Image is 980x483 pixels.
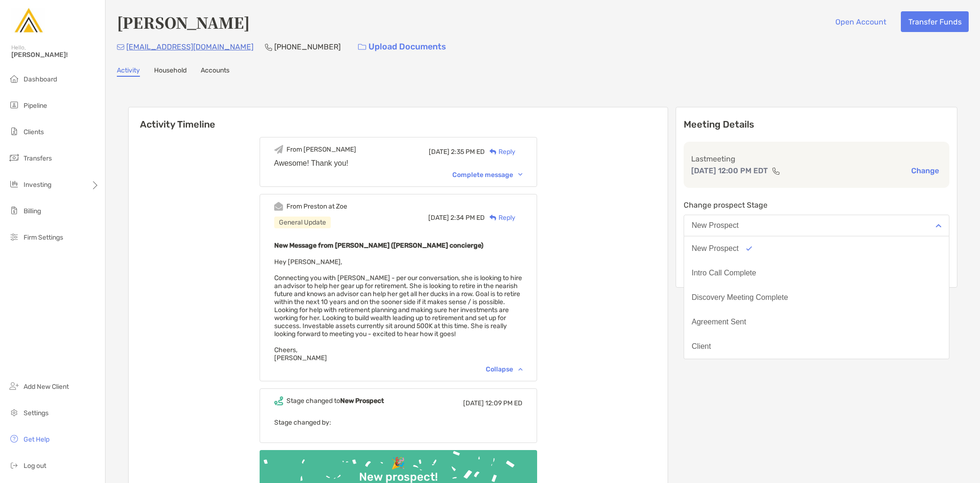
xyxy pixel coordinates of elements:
div: Awesome! Thank you! [274,159,523,168]
img: Phone Icon [265,43,272,51]
span: 12:09 PM ED [485,399,523,407]
img: Event icon [274,396,283,405]
p: Meeting Details [684,119,949,130]
button: Discovery Meeting Complete [684,285,949,310]
span: [DATE] [428,214,449,222]
span: Investing [24,181,51,189]
img: clients icon [8,126,20,137]
img: firm-settings icon [8,231,20,242]
img: pipeline icon [8,99,20,111]
img: Reply icon [490,149,497,155]
img: Email Icon [117,44,124,50]
span: Dashboard [24,75,57,83]
img: add_new_client icon [8,380,20,392]
div: Complete message [452,171,523,179]
span: Settings [24,409,49,417]
div: Stage changed to [286,397,384,405]
p: [EMAIL_ADDRESS][DOMAIN_NAME] [126,41,253,53]
p: Change prospect Stage [684,199,949,211]
img: Open dropdown arrow [936,224,941,227]
button: New Prospect [684,236,949,261]
div: Discovery Meeting Complete [692,293,788,302]
h4: [PERSON_NAME] [117,11,250,33]
div: Agreement Sent [692,318,746,326]
div: General Update [274,217,331,228]
a: Household [154,66,187,77]
img: Chevron icon [518,173,523,176]
img: Event icon [274,202,283,211]
span: Hey [PERSON_NAME], Connecting you with [PERSON_NAME] - per our conversation, she is looking to hi... [274,258,522,362]
button: Transfer Funds [901,11,969,32]
div: Client [692,342,711,351]
img: logout icon [8,459,20,471]
b: New Message from [PERSON_NAME] ([PERSON_NAME] concierge) [274,241,483,250]
button: Open Account [828,11,893,32]
div: Intro Call Complete [692,269,756,277]
h6: Activity Timeline [129,107,668,130]
button: Change [908,166,942,176]
img: button icon [358,44,366,50]
img: communication type [772,167,780,175]
span: [DATE] [429,148,449,156]
img: Event icon [274,145,283,154]
span: Add New Client [24,383,69,391]
img: investing icon [8,178,20,190]
img: billing icon [8,205,20,216]
span: Pipeline [24,102,47,110]
img: Chevron icon [518,368,523,370]
div: Reply [485,213,515,223]
span: Firm Settings [24,233,63,241]
div: New Prospect [692,221,739,230]
div: From Preston at Zoe [286,202,347,210]
img: get-help icon [8,433,20,444]
span: Clients [24,128,44,136]
div: Reply [485,147,515,157]
img: Zoe Logo [11,4,45,38]
span: Transfers [24,154,52,162]
div: New Prospect [692,244,739,253]
button: Client [684,334,949,359]
img: transfers icon [8,152,20,163]
span: [PERSON_NAME]! [11,51,99,59]
button: New Prospect [684,215,949,236]
div: Collapse [486,365,523,373]
img: Option icon [746,246,752,251]
div: 🎉 [387,457,409,470]
span: Log out [24,462,46,470]
button: Intro Call Complete [684,261,949,285]
a: Accounts [201,66,229,77]
a: Upload Documents [352,37,452,57]
p: [PHONE_NUMBER] [274,41,341,53]
button: Agreement Sent [684,310,949,334]
span: Billing [24,207,41,215]
p: Last meeting [691,153,942,165]
p: [DATE] 12:00 PM EDT [691,165,768,177]
b: New Prospect [340,397,384,405]
div: From [PERSON_NAME] [286,145,356,153]
img: dashboard icon [8,73,20,84]
img: Reply icon [490,215,497,221]
p: Stage changed by: [274,417,523,428]
span: 2:35 PM ED [451,148,485,156]
span: 2:34 PM ED [450,214,485,222]
span: [DATE] [463,399,484,407]
span: Get Help [24,435,49,443]
a: Activity [117,66,140,77]
img: settings icon [8,407,20,418]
